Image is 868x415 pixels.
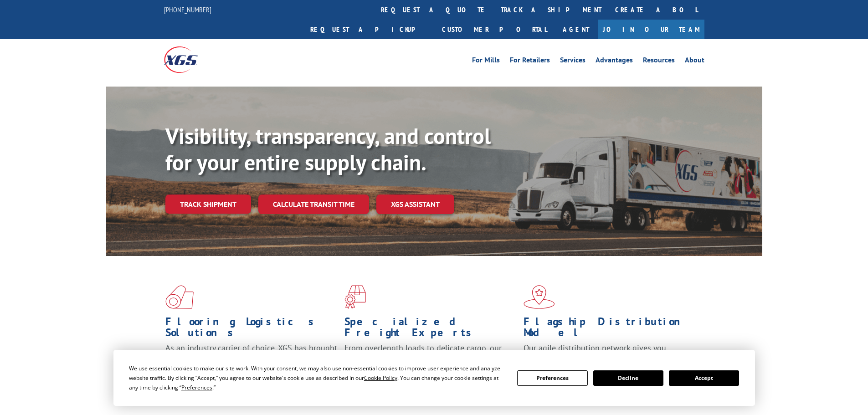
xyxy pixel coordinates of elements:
[344,316,517,343] h1: Specialized Freight Experts
[164,5,211,14] a: [PHONE_NUMBER]
[517,370,587,386] button: Preferences
[303,20,435,39] a: Request a pickup
[181,384,212,391] span: Preferences
[113,350,755,406] div: Cookie Consent Prompt
[129,364,506,392] div: We use essential cookies to make our site work. With your consent, we may also use non-essential ...
[165,195,251,214] a: Track shipment
[165,316,338,343] h1: Flooring Logistics Solutions
[524,285,555,309] img: xgs-icon-flagship-distribution-model-red
[524,316,696,343] h1: Flagship Distribution Model
[510,56,550,67] a: For Retailers
[435,20,554,39] a: Customer Portal
[376,195,454,214] a: XGS ASSISTANT
[472,56,500,67] a: For Mills
[560,56,586,67] a: Services
[598,20,704,39] a: Join Our Team
[258,195,369,214] a: Calculate transit time
[344,343,517,383] p: From overlength loads to delicate cargo, our experienced staff knows the best way to move your fr...
[165,343,337,375] span: As an industry carrier of choice, XGS has brought innovation and dedication to flooring logistics...
[554,20,598,39] a: Agent
[593,370,663,386] button: Decline
[524,343,691,364] span: Our agile distribution network gives you nationwide inventory management on demand.
[165,285,194,309] img: xgs-icon-total-supply-chain-intelligence-red
[344,285,366,309] img: xgs-icon-focused-on-flooring-red
[685,56,704,67] a: About
[669,370,739,386] button: Accept
[596,56,633,67] a: Advantages
[643,56,675,67] a: Resources
[165,122,491,176] b: Visibility, transparency, and control for your entire supply chain.
[364,374,397,382] span: Cookie Policy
